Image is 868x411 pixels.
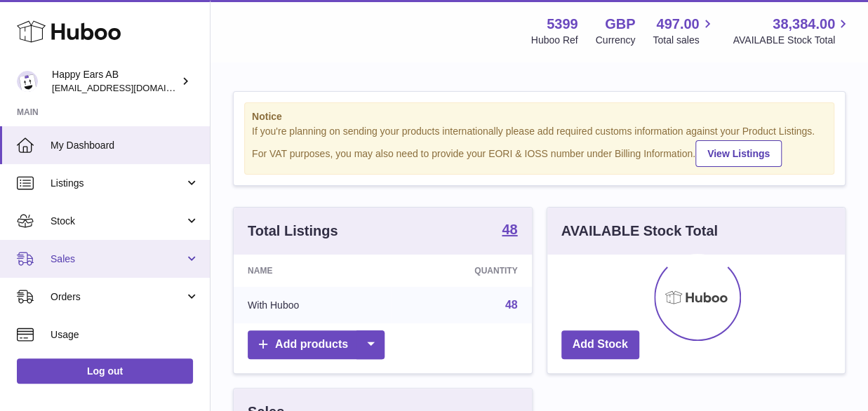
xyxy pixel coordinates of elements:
[605,15,635,34] strong: GBP
[51,328,199,342] span: Usage
[17,71,38,92] img: 3pl@happyearsearplugs.com
[773,15,835,34] span: 38,384.00
[248,330,385,359] a: Add products
[596,34,636,47] div: Currency
[51,290,185,304] span: Orders
[531,34,578,47] div: Huboo Ref
[502,222,517,236] strong: 48
[234,255,391,287] th: Name
[17,358,193,384] a: Log out
[252,110,827,123] strong: Notice
[653,34,715,47] span: Total sales
[733,15,851,47] a: 38,384.00 AVAILABLE Stock Total
[561,222,718,241] h3: AVAILABLE Stock Total
[51,177,185,190] span: Listings
[656,15,699,34] span: 497.00
[252,125,827,167] div: If you're planning on sending your products internationally please add required customs informati...
[51,252,185,266] span: Sales
[502,222,517,239] a: 48
[561,330,639,359] a: Add Stock
[248,222,338,241] h3: Total Listings
[505,299,518,311] a: 48
[695,140,782,167] a: View Listings
[391,255,532,287] th: Quantity
[653,15,715,47] a: 497.00 Total sales
[547,15,578,34] strong: 5399
[52,82,206,93] span: [EMAIL_ADDRESS][DOMAIN_NAME]
[51,215,185,228] span: Stock
[733,34,851,47] span: AVAILABLE Stock Total
[234,287,391,323] td: With Huboo
[51,139,199,152] span: My Dashboard
[52,68,178,95] div: Happy Ears AB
